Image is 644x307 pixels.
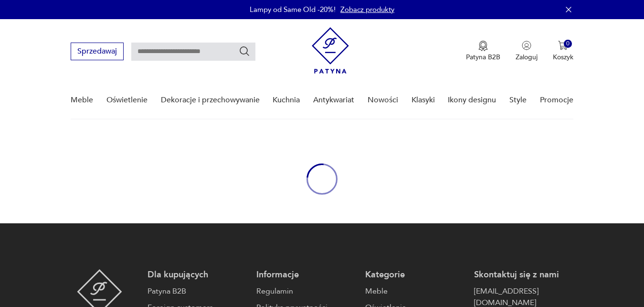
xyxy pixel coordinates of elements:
div: 0 [564,40,572,48]
a: Promocje [540,82,573,119]
a: Kuchnia [273,82,300,119]
a: Oświetlenie [106,82,148,119]
a: Ikona medaluPatyna B2B [466,41,500,62]
a: Zobacz produkty [340,5,394,14]
img: Ikonka użytkownika [522,41,531,50]
p: Skontaktuj się z nami [474,269,573,281]
p: Lampy od Same Old -20%! [250,5,336,14]
a: Antykwariat [313,82,354,119]
a: Patyna B2B [148,285,247,297]
button: Patyna B2B [466,41,500,62]
a: Meble [71,82,93,119]
a: Klasyki [412,82,435,119]
img: Patyna - sklep z meblami i dekoracjami vintage [312,27,349,74]
p: Informacje [256,269,356,281]
p: Patyna B2B [466,53,500,62]
p: Kategorie [365,269,465,281]
a: Meble [365,285,465,297]
a: Sprzedawaj [71,49,124,55]
button: Zaloguj [516,41,538,62]
button: Szukaj [239,45,250,57]
button: Sprzedawaj [71,43,124,60]
a: Dekoracje i przechowywanie [161,82,260,119]
p: Dla kupujących [148,269,247,281]
a: Regulamin [256,285,356,297]
img: Ikona medalu [478,41,488,51]
button: 0Koszyk [553,41,573,62]
a: Style [509,82,527,119]
p: Zaloguj [516,53,538,62]
img: Ikona koszyka [558,41,568,50]
a: Nowości [368,82,398,119]
p: Koszyk [553,53,573,62]
a: Ikony designu [448,82,496,119]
